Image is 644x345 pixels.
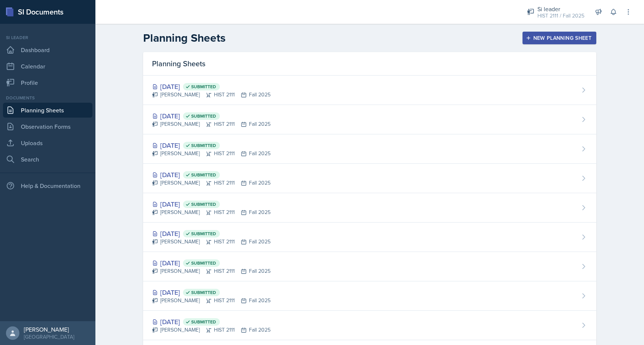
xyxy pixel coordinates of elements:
[191,290,216,296] span: Submitted
[24,333,74,341] div: [GEOGRAPHIC_DATA]
[191,231,216,237] span: Submitted
[152,91,271,99] div: [PERSON_NAME] HIST 2111 Fall 2025
[152,238,271,246] div: [PERSON_NAME] HIST 2111 Fall 2025
[152,317,271,327] div: [DATE]
[152,120,271,128] div: [PERSON_NAME] HIST 2111 Fall 2025
[191,143,216,148] span: Submitted
[3,42,92,57] a: Dashboard
[143,193,596,223] a: [DATE] Submitted [PERSON_NAME]HIST 2111Fall 2025
[3,95,92,101] div: Documents
[3,152,92,167] a: Search
[152,297,271,304] div: [PERSON_NAME] HIST 2111 Fall 2025
[24,326,74,333] div: [PERSON_NAME]
[3,34,92,41] div: Si leader
[191,319,216,325] span: Submitted
[143,164,596,193] a: [DATE] Submitted [PERSON_NAME]HIST 2111Fall 2025
[3,135,92,150] a: Uploads
[3,178,92,193] div: Help & Documentation
[152,287,271,297] div: [DATE]
[3,59,92,74] a: Calendar
[143,31,225,45] h2: Planning Sheets
[152,150,271,157] div: [PERSON_NAME] HIST 2111 Fall 2025
[143,223,596,252] a: [DATE] Submitted [PERSON_NAME]HIST 2111Fall 2025
[143,105,596,134] a: [DATE] Submitted [PERSON_NAME]HIST 2111Fall 2025
[537,12,584,20] div: HIST 2111 / Fall 2025
[152,267,271,275] div: [PERSON_NAME] HIST 2111 Fall 2025
[3,119,92,134] a: Observation Forms
[152,208,271,216] div: [PERSON_NAME] HIST 2111 Fall 2025
[143,311,596,340] a: [DATE] Submitted [PERSON_NAME]HIST 2111Fall 2025
[143,134,596,164] a: [DATE] Submitted [PERSON_NAME]HIST 2111Fall 2025
[191,113,216,119] span: Submitted
[152,170,271,180] div: [DATE]
[527,35,591,41] div: New Planning Sheet
[143,281,596,311] a: [DATE] Submitted [PERSON_NAME]HIST 2111Fall 2025
[537,4,584,13] div: Si leader
[152,82,271,92] div: [DATE]
[152,258,271,268] div: [DATE]
[152,326,271,334] div: [PERSON_NAME] HIST 2111 Fall 2025
[191,172,216,178] span: Submitted
[143,76,596,105] a: [DATE] Submitted [PERSON_NAME]HIST 2111Fall 2025
[191,84,216,90] span: Submitted
[3,103,92,118] a: Planning Sheets
[191,260,216,266] span: Submitted
[152,111,271,121] div: [DATE]
[143,52,596,76] div: Planning Sheets
[152,140,271,150] div: [DATE]
[152,229,271,239] div: [DATE]
[3,75,92,90] a: Profile
[143,252,596,281] a: [DATE] Submitted [PERSON_NAME]HIST 2111Fall 2025
[191,201,216,207] span: Submitted
[523,32,596,44] button: New Planning Sheet
[152,179,271,187] div: [PERSON_NAME] HIST 2111 Fall 2025
[152,199,271,209] div: [DATE]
